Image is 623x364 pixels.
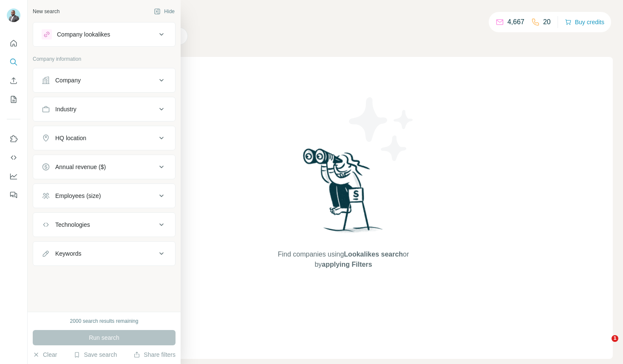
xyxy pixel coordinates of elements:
span: Find companies using or by [275,249,411,270]
div: Employees (size) [55,192,101,200]
button: Company lookalikes [33,24,175,45]
span: Lookalikes search [344,251,403,258]
button: Share filters [133,350,176,359]
img: Surfe Illustration - Woman searching with binoculars [299,146,388,241]
button: Use Surfe on LinkedIn [7,131,20,147]
p: 4,667 [507,17,524,27]
img: Surfe Illustration - Stars [343,91,420,167]
button: Clear [33,350,57,359]
span: applying Filters [322,261,372,268]
button: Buy credits [565,16,604,28]
h4: Search [74,10,613,22]
div: Keywords [55,249,81,258]
button: Industry [33,99,175,119]
span: 1 [612,335,618,342]
div: New search [33,8,59,15]
div: Industry [55,105,76,113]
button: Keywords [33,243,175,264]
button: Search [7,54,20,70]
iframe: Intercom live chat [594,335,615,356]
button: Feedback [7,187,20,203]
div: 2000 search results remaining [70,317,139,325]
button: Company [33,70,175,90]
button: Quick start [7,36,20,51]
button: Save search [74,350,117,359]
button: Annual revenue ($) [33,157,175,177]
p: Company information [33,55,176,63]
img: Avatar [7,8,20,22]
button: Enrich CSV [7,73,20,88]
div: Company [55,76,81,85]
button: HQ location [33,128,175,148]
button: Technologies [33,214,175,235]
button: My lists [7,92,20,107]
button: Use Surfe API [7,150,20,165]
button: Hide [148,5,181,18]
button: Employees (size) [33,186,175,206]
div: HQ location [55,134,86,142]
button: Dashboard [7,169,20,184]
div: Company lookalikes [57,30,110,39]
p: 20 [543,17,551,27]
div: Annual revenue ($) [55,163,106,171]
div: Technologies [55,220,90,229]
